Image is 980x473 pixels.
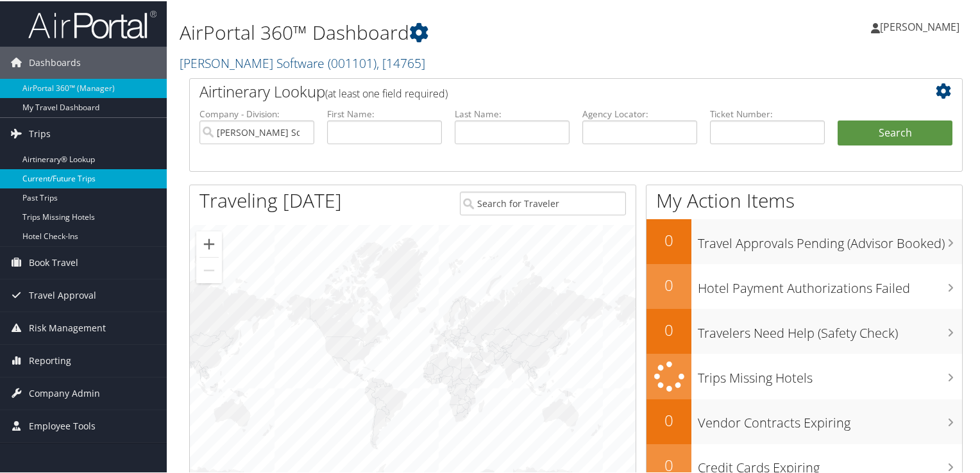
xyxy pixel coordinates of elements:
span: Book Travel [29,245,78,278]
h3: Vendor Contracts Expiring [698,406,962,431]
h3: Travelers Need Help (Safety Check) [698,317,962,341]
a: 0Travelers Need Help (Safety Check) [646,308,962,353]
span: Dashboards [29,46,81,78]
label: Company - Division: [199,106,314,119]
h2: Airtinerary Lookup [199,79,888,101]
a: Trips Missing Hotels [646,353,962,398]
label: First Name: [327,106,442,119]
h1: AirPortal 360™ Dashboard [180,18,708,45]
span: Travel Approval [29,278,96,310]
h2: 0 [646,228,691,250]
h2: 0 [646,273,691,295]
a: [PERSON_NAME] [871,6,972,45]
button: Zoom out [196,256,222,282]
span: , [ 14765 ] [376,53,425,71]
h3: Trips Missing Hotels [698,361,962,386]
label: Last Name: [455,106,570,119]
h3: Hotel Payment Authorizations Failed [698,272,962,296]
h2: 0 [646,318,691,340]
button: Search [838,119,952,145]
h2: 0 [646,408,691,430]
h3: Travel Approvals Pending (Advisor Booked) [698,227,962,251]
span: ( 001101 ) [328,53,376,71]
a: 0Hotel Payment Authorizations Failed [646,263,962,308]
span: (at least one field required) [325,85,448,99]
button: Zoom in [196,230,222,256]
h1: My Action Items [646,186,962,213]
label: Agency Locator: [582,106,697,119]
span: Reporting [29,344,71,376]
a: [PERSON_NAME] Software [180,53,425,71]
span: Company Admin [29,376,100,408]
a: 0Vendor Contracts Expiring [646,398,962,443]
span: [PERSON_NAME] [880,19,959,33]
label: Ticket Number: [710,106,825,119]
span: Employee Tools [29,409,96,441]
input: Search for Traveler [460,190,627,214]
a: 0Travel Approvals Pending (Advisor Booked) [646,218,962,263]
h1: Traveling [DATE] [199,186,342,213]
span: Risk Management [29,311,106,343]
img: airportal-logo.png [28,8,156,38]
span: Trips [29,117,51,149]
